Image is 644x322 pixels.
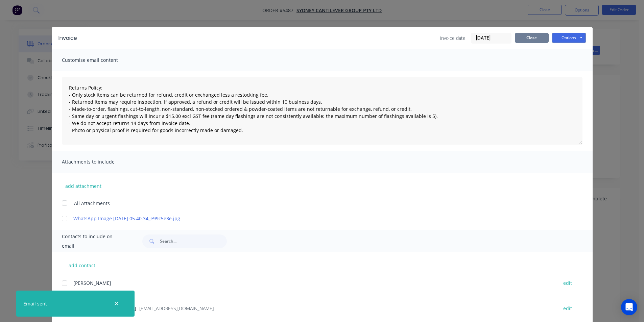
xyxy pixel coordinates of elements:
button: Options [552,33,586,43]
button: edit [559,304,576,313]
div: Email sent [23,300,47,307]
span: [PERSON_NAME] [73,280,111,286]
div: Open Intercom Messenger [621,299,637,315]
span: All Attachments [74,200,110,207]
textarea: Returns Policy: - Only stock items can be returned for refund, credit or exchanged less a restock... [62,77,582,145]
span: Invoice date [440,34,466,42]
button: Close [515,33,549,43]
a: WhatsApp Image [DATE] 05.40.34_e99c5e3e.jpg [73,215,551,222]
span: Attachments to include [62,157,136,167]
input: Search... [160,234,227,248]
span: - [EMAIL_ADDRESS][DOMAIN_NAME] [136,305,214,312]
span: Contacts to include on email [62,232,126,251]
button: add attachment [62,181,105,191]
button: edit [559,278,576,288]
span: Customise email content [62,55,136,65]
button: add contact [62,260,102,270]
div: Invoice [58,34,77,42]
